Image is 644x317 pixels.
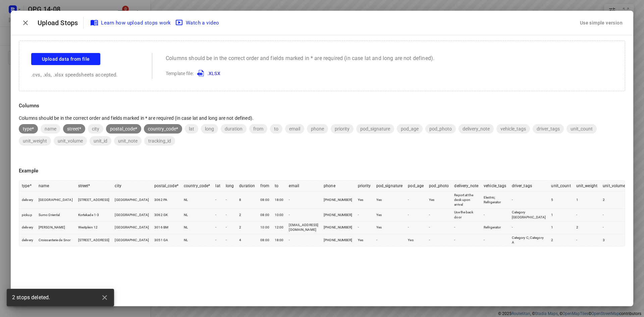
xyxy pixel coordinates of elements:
[19,115,625,121] p: Columns should be in the correct order and fields marked in * are required (in case lat and long ...
[451,234,481,246] td: -
[90,138,111,144] span: unit_id
[112,180,152,192] th: city
[166,54,434,62] p: Columns should be in the correct order and fields marked in * are required (in case lat and long ...
[272,180,286,192] th: to
[600,209,628,221] td: -
[272,209,286,221] td: 10:00
[426,180,451,192] th: pod_photo
[152,209,181,221] td: 3062 GK
[195,71,220,76] a: .XLSX
[19,191,36,209] td: delivery
[355,221,374,234] td: -
[144,138,175,144] span: tracking_id
[374,221,406,234] td: Yes
[38,18,83,28] p: Upload Stops
[41,126,60,131] span: name
[600,191,628,209] td: 2
[286,180,321,192] th: email
[106,126,141,131] span: postal_code*
[19,221,36,234] td: delivery
[185,126,198,131] span: lat
[321,221,355,234] td: [PHONE_NUMBER]
[112,234,152,246] td: [GEOGRAPHIC_DATA]
[176,18,219,27] span: Watch a video
[374,234,406,246] td: -
[533,126,564,131] span: driver_tags
[114,138,142,144] span: unit_note
[152,234,181,246] td: 3051 GA
[286,191,321,209] td: -
[374,180,406,192] th: pod_signature
[574,221,600,234] td: 2
[285,126,304,131] span: email
[574,180,600,192] th: unit_weight
[426,221,451,234] td: -
[548,191,573,209] td: 5
[509,209,549,221] td: Category [GEOGRAPHIC_DATA]
[548,209,573,221] td: 1
[221,126,247,131] span: duration
[88,126,103,131] span: city
[405,234,426,246] td: Yes
[36,209,75,221] td: Sumo Oriental
[451,180,481,192] th: delivery_note
[223,209,237,221] td: -
[223,180,237,192] th: long
[459,126,494,131] span: delivery_note
[63,126,85,131] span: street*
[355,209,374,221] td: -
[19,138,51,144] span: unit_weight
[75,180,112,192] th: street*
[481,221,509,234] td: Refrigerator
[166,69,434,77] p: Template file:
[197,69,205,77] img: XLSX
[174,17,222,29] button: Watch a video
[405,221,426,234] td: -
[19,102,625,110] p: Columns
[181,209,213,221] td: NL
[19,209,36,221] td: pickup
[331,126,354,131] span: priority
[236,221,258,234] td: 2
[36,191,75,209] td: [GEOGRAPHIC_DATA]
[481,209,509,221] td: -
[258,234,272,246] td: 08:00
[75,234,112,246] td: [STREET_ADDRESS]
[321,234,355,246] td: [PHONE_NUMBER]
[548,234,573,246] td: 2
[579,17,624,29] div: Use simple version
[75,221,112,234] td: Westplein 12
[451,209,481,221] td: Use the back door
[307,126,328,131] span: phone
[600,221,628,234] td: -
[213,221,223,234] td: -
[451,221,481,234] td: -
[144,126,182,131] span: country_code*
[405,209,426,221] td: -
[270,126,282,131] span: to
[321,209,355,221] td: [PHONE_NUMBER]
[223,191,237,209] td: -
[19,180,36,192] th: type*
[496,126,530,131] span: vehicle_tags
[574,209,600,221] td: -
[181,221,213,234] td: NL
[548,221,573,234] td: 1
[236,191,258,209] td: 8
[426,234,451,246] td: -
[356,126,394,131] span: pod_signature
[19,234,36,246] td: delivery
[272,221,286,234] td: 12:00
[258,180,272,192] th: from
[54,138,87,144] span: unit_volume
[236,234,258,246] td: 4
[286,209,321,221] td: -
[481,234,509,246] td: -
[509,191,549,209] td: -
[355,180,374,192] th: priority
[425,126,456,131] span: pod_photo
[481,191,509,209] td: Electric; Refrigerator
[258,209,272,221] td: 08:00
[213,191,223,209] td: -
[509,221,549,234] td: -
